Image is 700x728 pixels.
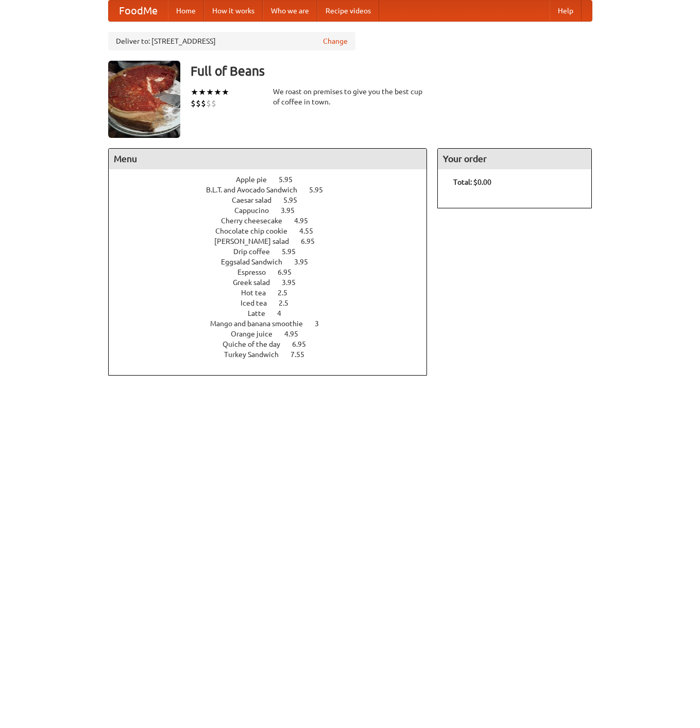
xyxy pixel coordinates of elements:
span: 5.95 [279,175,303,184]
div: Deliver to: [STREET_ADDRESS] [108,32,355,50]
li: $ [196,98,201,109]
span: Quiche of the day [223,340,291,348]
a: [PERSON_NAME] salad 6.95 [214,237,334,245]
span: 6.95 [301,237,325,245]
a: Greek salad 3.95 [233,278,315,287]
li: ★ [206,86,214,98]
span: 4.95 [284,330,309,338]
h4: Menu [109,149,427,169]
span: 3.95 [282,278,306,287]
a: Change [323,36,348,46]
a: Latte 4 [248,309,300,317]
span: Espresso [237,268,276,276]
a: Help [550,1,582,21]
b: Total: $0.00 [453,178,491,186]
span: 5.95 [309,186,333,194]
a: Cherry cheesecake 4.95 [221,217,327,225]
span: 4.55 [299,227,323,235]
span: Greek salad [233,278,280,287]
li: ★ [191,86,198,98]
a: Caesar salad 5.95 [232,196,316,204]
a: Iced tea 2.5 [241,299,308,307]
a: Drip coffee 5.95 [233,247,315,256]
span: 2.5 [278,289,298,297]
span: 2.5 [279,299,299,307]
a: Hot tea 2.5 [241,289,306,297]
span: Caesar salad [232,196,282,204]
span: Chocolate chip cookie [215,227,298,235]
span: Apple pie [236,175,277,184]
span: Orange juice [231,330,283,338]
span: [PERSON_NAME] salad [214,237,299,245]
span: Latte [248,309,276,317]
a: Orange juice 4.95 [231,330,317,338]
a: FoodMe [109,1,168,21]
a: Who we are [263,1,317,21]
a: B.L.T. and Avocado Sandwich 5.95 [206,186,342,194]
span: Cappucino [234,206,279,215]
a: Espresso 6.95 [237,268,311,276]
img: angular.jpg [108,61,180,138]
span: 5.95 [282,247,306,256]
a: Turkey Sandwich 7.55 [224,350,323,359]
li: $ [206,98,211,109]
span: Iced tea [241,299,277,307]
li: ★ [214,86,221,98]
a: Apple pie 5.95 [236,175,312,184]
span: Cherry cheesecake [221,217,293,225]
li: ★ [198,86,206,98]
a: Chocolate chip cookie 4.55 [215,227,332,235]
div: We roast on premises to give you the best cup of coffee in town. [273,86,428,107]
li: $ [211,98,216,109]
span: 4.95 [294,217,318,225]
span: 3 [315,319,329,328]
li: ★ [221,86,229,98]
a: Cappucino 3.95 [234,206,314,215]
a: Home [168,1,204,21]
span: Turkey Sandwich [224,350,289,359]
a: Mango and banana smoothie 3 [210,319,338,328]
a: Recipe videos [317,1,379,21]
span: Drip coffee [233,247,280,256]
span: 7.55 [291,350,315,359]
li: $ [191,98,196,109]
span: Mango and banana smoothie [210,319,313,328]
span: 6.95 [292,340,316,348]
h3: Full of Beans [191,61,592,81]
span: 5.95 [283,196,308,204]
a: Eggsalad Sandwich 3.95 [221,258,327,266]
a: How it works [204,1,263,21]
a: Quiche of the day 6.95 [223,340,325,348]
h4: Your order [438,149,591,169]
span: B.L.T. and Avocado Sandwich [206,186,308,194]
li: $ [201,98,206,109]
span: Eggsalad Sandwich [221,258,293,266]
span: 6.95 [278,268,302,276]
span: 4 [277,309,292,317]
span: 3.95 [281,206,305,215]
span: Hot tea [241,289,276,297]
span: 3.95 [294,258,318,266]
